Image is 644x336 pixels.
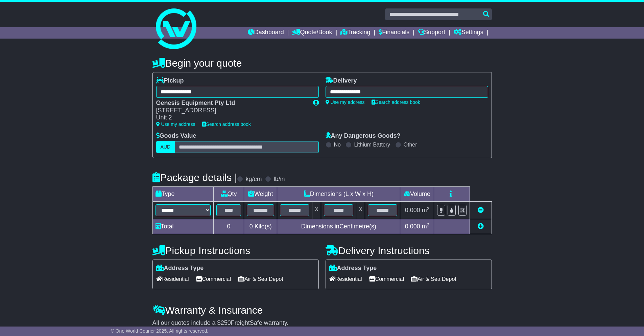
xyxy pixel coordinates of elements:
td: Dimensions in Centimetre(s) [277,219,400,234]
label: kg/cm [245,176,262,183]
label: Pickup [156,77,184,85]
span: m [422,207,430,214]
span: Air & Sea Depot [238,274,283,284]
span: Air & Sea Depot [411,274,456,284]
h4: Warranty & Insurance [152,305,492,316]
label: Lithium Battery [354,141,390,148]
span: 0 [249,223,253,230]
a: Financials [379,27,409,39]
td: 0 [214,219,244,234]
label: Address Type [156,265,204,272]
div: All our quotes include a $ FreightSafe warranty. [152,319,492,327]
label: Address Type [329,265,377,272]
td: x [312,202,321,219]
label: AUD [156,141,175,153]
td: Dimensions (L x W x H) [277,187,400,202]
a: Settings [454,27,483,39]
label: No [334,141,341,148]
sup: 3 [427,206,430,211]
a: Search address book [202,121,251,127]
h4: Begin your quote [152,58,492,69]
td: Type [152,187,214,202]
h4: Pickup Instructions [152,245,319,256]
span: Commercial [196,274,231,284]
label: Goods Value [156,132,196,140]
label: Other [404,141,417,148]
a: Remove this item [478,207,484,214]
a: Dashboard [248,27,284,39]
td: Qty [214,187,244,202]
h4: Delivery Instructions [326,245,492,256]
td: Volume [400,187,434,202]
a: Support [418,27,445,39]
a: Use my address [156,121,195,127]
div: Genesis Equipment Pty Ltd [156,99,306,107]
span: 0.000 [405,223,420,230]
label: lb/in [273,176,285,183]
span: Commercial [369,274,404,284]
h4: Package details | [152,172,237,183]
td: Weight [244,187,277,202]
a: Quote/Book [292,27,332,39]
a: Search address book [372,99,420,105]
span: 0.000 [405,207,420,214]
span: 250 [221,319,231,326]
span: © One World Courier 2025. All rights reserved. [111,328,209,334]
div: [STREET_ADDRESS] [156,107,306,114]
a: Use my address [326,99,365,105]
td: Kilo(s) [244,219,277,234]
td: x [356,202,365,219]
a: Tracking [340,27,370,39]
span: Residential [329,274,362,284]
label: Delivery [326,77,357,85]
div: Unit 2 [156,114,306,121]
sup: 3 [427,222,430,227]
span: m [422,223,430,230]
span: Residential [156,274,189,284]
label: Any Dangerous Goods? [326,132,401,140]
a: Add new item [478,223,484,230]
td: Total [152,219,214,234]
